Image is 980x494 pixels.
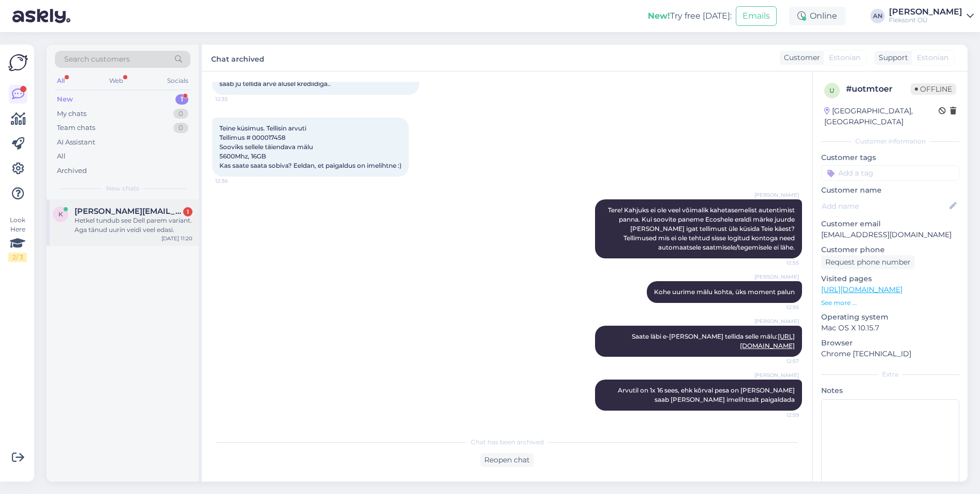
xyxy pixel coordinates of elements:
div: Fleksont OÜ [889,16,962,24]
p: Chrome [TECHNICAL_ID] [821,348,959,359]
div: AN [870,9,885,23]
span: Tere! Kahjuks ei ole veel võimalik kahetasemelist autentimist panna. Kui soovite paneme Ecoshele ... [608,206,796,251]
p: See more ... [821,298,959,308]
div: Reopen chat [480,453,534,467]
div: Request phone number [821,255,915,269]
div: [GEOGRAPHIC_DATA], [GEOGRAPHIC_DATA] [824,106,939,127]
div: Look Here [8,215,27,262]
span: 12:55 [760,303,799,311]
span: New chats [106,184,139,193]
input: Add name [822,200,947,212]
span: Arvutil on 1x 16 sees, ehk kõrval pesa on [PERSON_NAME] saab [PERSON_NAME] imelihtsalt paigaldada [618,386,796,403]
input: Add a tag [821,165,959,181]
b: New! [648,11,670,21]
div: Socials [165,74,190,88]
div: 1 [183,207,192,216]
div: All [55,74,67,88]
p: Customer name [821,185,959,196]
div: AI Assistant [57,137,95,148]
p: Visited pages [821,273,959,284]
div: All [57,151,66,162]
span: 12:57 [760,357,799,365]
div: Support [874,52,908,63]
div: My chats [57,109,86,119]
span: Search customers [64,54,130,65]
a: [PERSON_NAME]Fleksont OÜ [889,8,974,24]
span: 12:36 [215,177,254,185]
div: Hetkel tundub see Dell parem variant. Aga tänud uurin veidi veel edasi. [75,216,192,235]
span: Estonian [917,52,948,63]
p: Notes [821,385,959,396]
label: Chat archived [211,51,264,65]
span: u [829,86,835,94]
span: [PERSON_NAME] [754,191,799,199]
div: Team chats [57,123,95,133]
p: Customer tags [821,152,959,163]
div: [DATE] 11:20 [161,235,192,242]
div: Customer information [821,137,959,146]
span: k [58,210,63,218]
span: Saate läbi e-[PERSON_NAME] tellida selle mälu: [632,332,795,350]
p: Mac OS X 10.15.7 [821,323,959,333]
span: Teine küsimus. Tellisin arvuti Tellimus # 000017458 Sooviks sellele täiendava mälu 5600Mhz, 16GB ... [219,124,402,169]
span: 12:35 [215,95,254,103]
p: Operating system [821,312,959,323]
span: 12:55 [760,259,799,267]
span: Kohe uurime mälu kohta, üks moment palun [654,288,795,296]
span: Estonian [829,52,860,63]
p: Customer phone [821,244,959,255]
span: Offline [911,83,956,95]
span: kalmer@eht.ee [75,207,182,216]
div: New [57,94,73,105]
div: 1 [175,94,188,105]
div: 0 [173,109,188,119]
span: 12:59 [760,411,799,419]
p: Customer email [821,219,959,229]
div: # uotmtoer [846,83,911,95]
div: Customer [780,52,820,63]
span: Chat has been archived [471,438,544,447]
div: Try free [DATE]: [648,10,732,22]
div: Archived [57,166,87,176]
span: [PERSON_NAME] [754,371,799,379]
div: 2 / 3 [8,253,27,262]
p: [EMAIL_ADDRESS][DOMAIN_NAME] [821,229,959,240]
span: [PERSON_NAME] [754,273,799,281]
img: Askly Logo [8,53,28,72]
div: Extra [821,370,959,379]
div: 0 [173,123,188,133]
p: Browser [821,338,959,348]
div: Online [789,7,845,25]
a: [URL][DOMAIN_NAME] [821,285,902,294]
span: [PERSON_NAME] [754,317,799,325]
div: Web [107,74,125,88]
div: [PERSON_NAME] [889,8,962,16]
button: Emails [736,6,777,26]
